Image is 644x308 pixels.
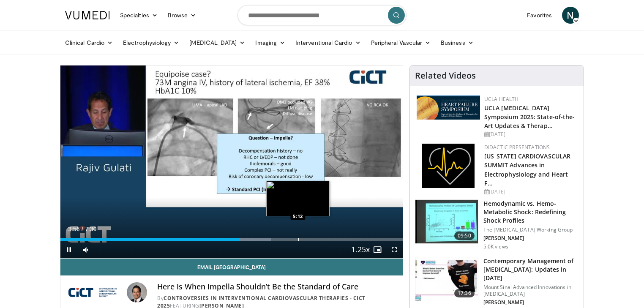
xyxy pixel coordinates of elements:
[60,259,403,275] a: Email [GEOGRAPHIC_DATA]
[484,104,575,130] a: UCLA [MEDICAL_DATA] Symposium 2025: State-of-the-Art Updates & Therap…
[67,282,123,303] img: Controversies in Interventional Cardiovascular Therapies - CICT 2025
[68,226,79,232] span: 3:56
[522,7,557,24] a: Favorites
[60,241,77,258] button: Pause
[484,188,577,196] div: [DATE]
[417,95,480,120] img: 0682476d-9aca-4ba2-9755-3b180e8401f5.png.150x105_q85_autocrop_double_scale_upscale_version-0.2.png
[484,131,577,138] div: [DATE]
[82,226,83,232] span: /
[415,257,478,301] img: df55f059-d842-45fe-860a-7f3e0b094e1d.150x105_q85_crop-smart_upscale.jpg
[250,34,290,51] a: Imaging
[60,238,403,241] div: Progress Bar
[483,226,579,233] p: The [MEDICAL_DATA] Working Group
[157,282,396,292] h4: Here Is When Impella Shouldn’t Be the Standard of Care
[60,65,403,259] video-js: Video Player
[483,243,508,250] p: 5.0K views
[85,226,96,232] span: 7:30
[483,284,579,297] p: Mount Sinai Advanced Innovations in [MEDICAL_DATA]
[484,152,571,187] a: [US_STATE] CARDIOVASCULAR SUMMIT Advances in Electrophysiology and Heart F…
[127,282,147,303] img: Avatar
[436,34,479,51] a: Business
[454,289,475,297] span: 17:36
[454,232,475,240] span: 09:50
[484,144,577,151] div: Didactic Presentations
[422,144,475,188] img: 1860aa7a-ba06-47e3-81a4-3dc728c2b4cf.png.150x105_q85_autocrop_double_scale_upscale_version-0.2.png
[366,34,436,51] a: Peripheral Vascular
[483,257,579,282] h3: Contemporary Management of [MEDICAL_DATA]: Updates in [DATE]
[115,7,163,24] a: Specialties
[352,241,369,258] button: Playback Rate
[415,200,478,244] img: 2496e462-765f-4e8f-879f-a0c8e95ea2b6.150x105_q85_crop-smart_upscale.jpg
[415,71,476,81] h4: Related Videos
[483,235,579,242] p: [PERSON_NAME]
[369,241,386,258] button: Enable picture-in-picture mode
[65,11,110,19] img: VuMedi Logo
[562,7,579,24] a: N
[415,199,579,250] a: 09:50 Hemodynamic vs. Hemo-Metabolic Shock: Redefining Shock Profiles The [MEDICAL_DATA] Working ...
[184,34,250,51] a: [MEDICAL_DATA]
[266,181,330,216] img: image.jpeg
[483,199,579,225] h3: Hemodynamic vs. Hemo-Metabolic Shock: Redefining Shock Profiles
[484,95,519,103] a: UCLA Health
[77,241,94,258] button: Mute
[483,299,579,306] p: [PERSON_NAME]
[163,7,202,24] a: Browse
[237,5,407,25] input: Search topics, interventions
[386,241,403,258] button: Fullscreen
[290,34,366,51] a: Interventional Cardio
[118,34,184,51] a: Electrophysiology
[60,34,118,51] a: Clinical Cardio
